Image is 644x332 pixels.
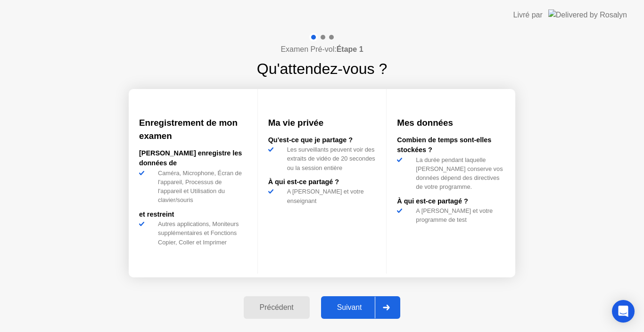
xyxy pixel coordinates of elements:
h1: Qu'attendez-vous ? [257,57,388,80]
div: Livré par [513,9,543,21]
div: A [PERSON_NAME] et votre enseignant [283,187,376,205]
img: Delivered by Rosalyn [548,9,627,20]
div: Autres applications, Moniteurs supplémentaires et Fonctions Copier, Coller et Imprimer [154,219,247,247]
div: A [PERSON_NAME] et votre programme de test [412,206,505,224]
div: Précédent [247,303,307,312]
h3: Ma vie privée [268,116,376,130]
h3: Enregistrement de mon examen [139,116,247,143]
div: À qui est-ce partagé ? [268,177,376,187]
div: La durée pendant laquelle [PERSON_NAME] conserve vos données dépend des directives de votre progr... [412,155,505,192]
div: Caméra, Microphone, Écran de l'appareil, Processus de l'appareil et Utilisation du clavier/souris [154,169,247,205]
div: Combien de temps sont-elles stockées ? [397,135,505,155]
div: et restreint [139,210,247,220]
div: [PERSON_NAME] enregistre les données de [139,148,247,169]
b: Étape 1 [337,45,363,53]
button: Suivant [321,296,401,319]
div: Qu'est-ce que je partage ? [268,135,376,146]
div: À qui est-ce partagé ? [397,196,505,207]
h4: Examen Pré-vol: [281,44,363,55]
div: Open Intercom Messenger [612,300,635,323]
div: Les surveillants peuvent voir des extraits de vidéo de 20 secondes ou la session entière [283,145,376,172]
button: Précédent [244,296,310,319]
h3: Mes données [397,116,505,130]
div: Suivant [324,303,375,312]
